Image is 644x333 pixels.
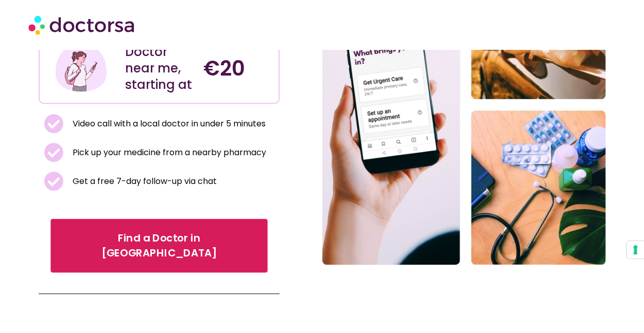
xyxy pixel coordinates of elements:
div: Doctor near me, starting at [125,44,193,93]
span: Get a free 7-day follow-up via chat [70,174,217,189]
h4: €20 [203,56,271,81]
span: Find a Doctor in [GEOGRAPHIC_DATA] [65,231,253,261]
span: Video call with a local doctor in under 5 minutes [70,117,266,131]
a: Find a Doctor in [GEOGRAPHIC_DATA] [50,219,267,272]
img: Illustration depicting a young woman in a casual outfit, engaged with her smartphone. She has a p... [54,41,108,95]
button: Your consent preferences for tracking technologies [626,241,644,258]
span: Pick up your medicine from a nearby pharmacy [70,145,266,160]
